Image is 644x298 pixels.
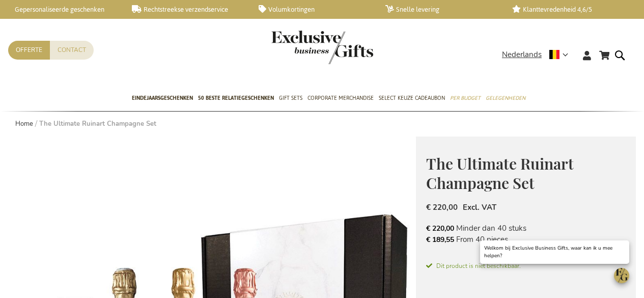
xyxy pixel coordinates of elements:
[279,93,302,103] span: Gift Sets
[426,223,626,234] li: Minder dan 40 stuks
[8,41,50,60] a: Offerte
[198,93,274,103] span: 50 beste relatiegeschenken
[271,31,322,64] a: store logo
[132,93,193,103] span: Eindejaarsgeschenken
[426,202,458,212] span: € 220,00
[15,119,33,128] a: Home
[426,153,574,194] span: The Ultimate Ruinart Champagne Set
[307,93,374,103] span: Corporate Merchandise
[426,261,626,270] span: Dit product is niet beschikbaar.
[426,235,454,245] span: € 189,55
[450,93,481,103] span: Per Budget
[379,93,445,103] span: Select Keuze Cadeaubon
[463,202,496,212] span: Excl. VAT
[426,224,454,233] span: € 220,00
[502,49,575,61] div: Nederlands
[259,5,369,14] a: Volumkortingen
[486,93,525,103] span: Gelegenheden
[50,41,94,60] a: Contact
[271,31,373,64] img: Exclusive Business gifts logo
[132,5,242,14] a: Rechtstreekse verzendservice
[5,5,116,14] a: Gepersonaliseerde geschenken
[502,49,542,61] span: Nederlands
[385,5,496,14] a: Snelle levering
[426,234,626,245] li: From 40 pieces
[39,119,156,128] strong: The Ultimate Ruinart Champagne Set
[512,5,623,14] a: Klanttevredenheid 4,6/5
